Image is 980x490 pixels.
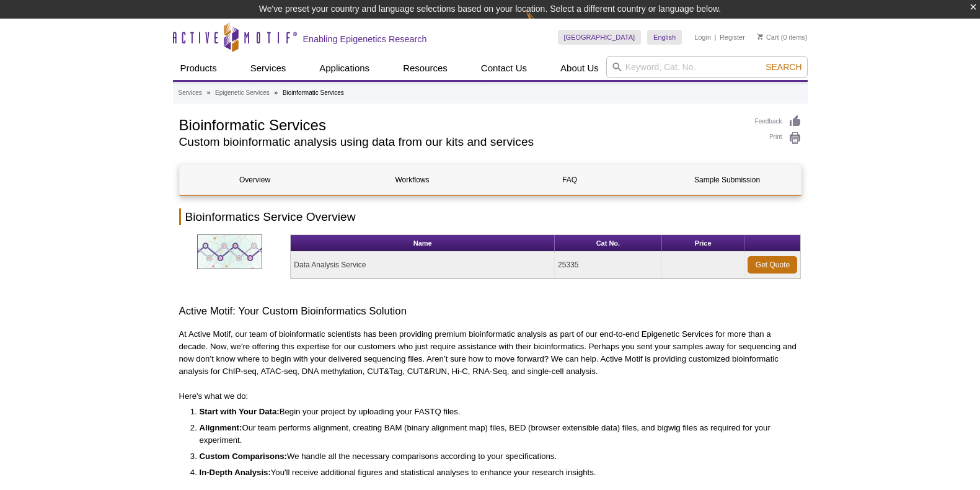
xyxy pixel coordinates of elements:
[474,56,534,80] a: Contact Us
[179,115,743,133] h1: Bioinformatic Services
[553,56,606,80] a: About Us
[179,304,801,319] h3: Active Motif: Your Custom Bioinformatics Solution
[312,56,377,80] a: Applications
[303,33,427,45] h2: Enabling Epigenetics Research
[291,252,555,278] td: Data Analysis Service
[200,406,789,418] li: Begin your project by uploading your FASTQ files.
[200,450,789,463] li: We handle all the necessary comparisons according to your specifications.
[558,30,642,45] a: [GEOGRAPHIC_DATA]
[200,423,242,432] strong: Alignment:
[757,33,779,42] a: Cart
[337,165,488,195] a: Workflows
[555,235,662,252] th: Cat No.
[215,87,270,99] a: Epigenetic Services
[275,89,278,96] li: »
[173,56,224,80] a: Products
[200,407,280,416] strong: Start with Your Data:
[748,256,797,274] a: Get Quote
[720,33,745,42] a: Register
[694,33,711,42] a: Login
[526,9,558,38] img: Change Here
[755,115,801,128] a: Feedback
[495,165,645,195] a: FAQ
[179,87,202,99] a: Services
[200,422,789,447] li: Our team performs alignment, creating BAM (binary alignment map) files, BED (browser extensible d...
[179,328,801,378] p: At Active Motif, our team of bioinformatic scientists has been providing premium bioinformatic an...
[757,30,808,45] li: (0 items)
[715,30,717,45] li: |
[179,136,743,148] h2: Custom bioinformatic analysis using data from our kits and services
[755,131,801,145] a: Print
[179,390,801,403] p: Here's what we do:
[243,56,294,80] a: Services
[179,208,801,225] h2: Bioinformatics Service Overview
[662,235,745,252] th: Price
[647,30,682,45] a: English
[606,56,808,78] input: Keyword, Cat. No.
[200,466,789,479] li: You'll receive additional figures and statistical analyses to enhance your research insights.
[291,235,555,252] th: Name
[762,61,805,73] button: Search
[197,234,262,269] img: Bioinformatic data
[200,468,271,477] strong: In-Depth Analysis:
[395,56,455,80] a: Resources
[757,33,763,40] img: Your Cart
[555,252,662,278] td: 25335
[766,62,801,72] span: Search
[200,452,287,461] strong: Custom Comparisons:
[207,89,211,96] li: »
[652,165,803,195] a: Sample Submission
[180,165,330,195] a: Overview
[283,89,344,96] li: Bioinformatic Services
